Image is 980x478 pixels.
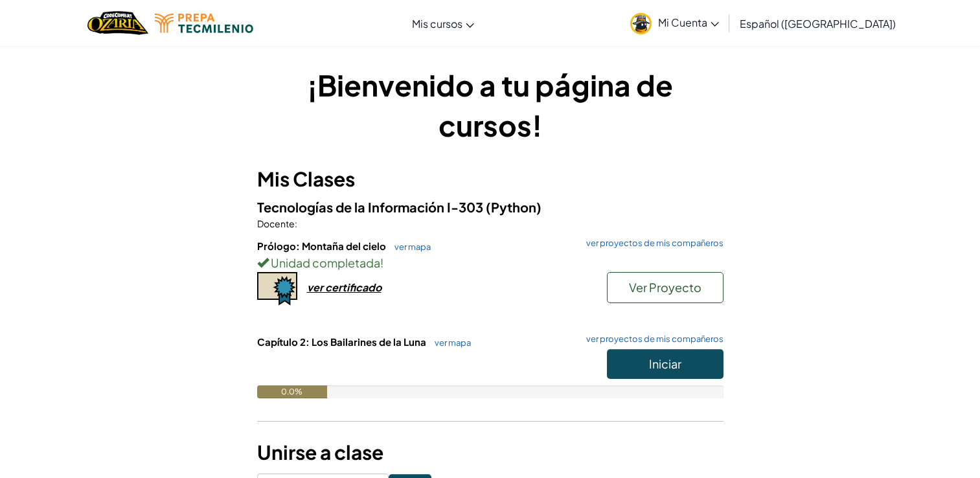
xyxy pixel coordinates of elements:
img: certificate-icon.png [257,272,297,306]
img: Home [87,10,148,36]
div: ver certificado [307,280,382,294]
a: Español ([GEOGRAPHIC_DATA]) [733,6,902,41]
span: : [295,218,297,229]
h1: ¡Bienvenido a tu página de cursos! [257,65,724,145]
span: Prólogo: Montaña del cielo [257,240,388,252]
a: ver certificado [257,280,382,294]
a: ver proyectos de mis compañeros [580,335,724,343]
a: ver mapa [388,242,431,252]
button: Ver Proyecto [607,272,724,303]
button: Iniciar [607,349,724,379]
span: Ver Proyecto [629,280,701,295]
h3: Unirse a clase [257,438,724,467]
a: Ozaria by CodeCombat logo [87,10,148,36]
img: avatar [630,13,652,34]
span: Mi Cuenta [658,16,719,29]
span: Mis cursos [412,17,462,30]
a: ver proyectos de mis compañeros [580,239,724,247]
span: Iniciar [649,356,681,371]
a: ver mapa [428,337,471,348]
h3: Mis Clases [257,165,724,194]
span: Tecnologías de la Información I-303 [257,199,486,215]
span: ! [380,255,383,270]
span: Capítulo 2: Los Bailarines de la Luna [257,336,428,348]
span: Español ([GEOGRAPHIC_DATA]) [740,17,896,30]
img: Tecmilenio logo [155,14,253,33]
span: (Python) [486,199,541,215]
div: 0.0% [257,385,327,398]
a: Mis cursos [405,6,481,41]
a: Mi Cuenta [624,3,725,43]
span: Unidad completada [269,255,380,270]
span: Docente [257,218,295,229]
